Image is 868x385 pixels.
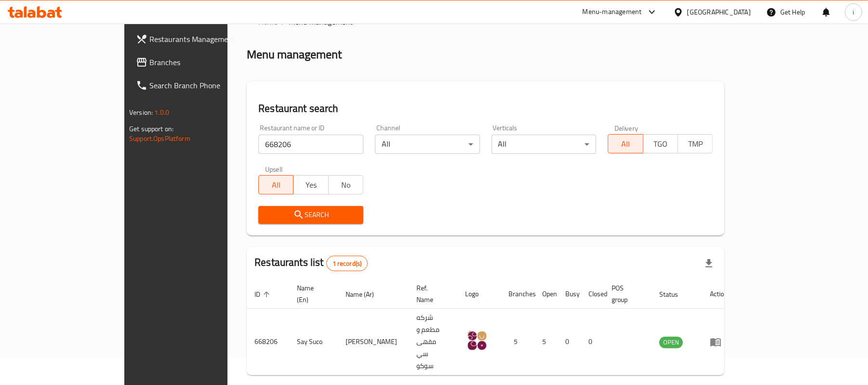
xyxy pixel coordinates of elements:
span: Yes [297,178,324,192]
table: enhanced table [247,279,735,375]
button: TGO [643,134,678,153]
label: Upsell [265,165,283,172]
span: Name (En) [297,282,326,305]
span: TGO [647,137,674,151]
input: Search for restaurant name or ID.. [258,135,363,154]
span: Status [659,289,691,300]
button: All [258,175,294,194]
div: Total records count [326,256,368,271]
span: Name (Ar) [346,289,387,300]
td: 0 [581,309,604,375]
span: Menu management [289,16,353,27]
label: Delivery [614,124,639,131]
td: شركه مطعم و مقهى سي سوكو [409,309,457,375]
a: Search Branch Phone [128,74,269,97]
img: Say Suco [465,328,489,352]
th: Busy [558,279,581,309]
td: Say Suco [289,309,338,375]
button: No [328,175,363,194]
button: All [608,134,643,153]
a: Restaurants Management [128,27,269,51]
div: [GEOGRAPHIC_DATA] [687,7,751,17]
span: No [333,178,360,192]
button: Search [258,206,363,224]
td: [PERSON_NAME] [338,309,409,375]
div: Export file [697,252,721,275]
th: Logo [457,279,501,309]
span: Search [266,209,356,221]
h2: Restaurant search [258,101,713,116]
span: Get support on: [129,123,174,135]
th: Branches [501,279,534,309]
div: Menu-management [583,6,642,18]
td: 0 [558,309,581,375]
button: TMP [678,134,713,153]
span: OPEN [659,337,683,348]
span: 1.0.0 [154,106,169,119]
span: 1 record(s) [327,259,368,268]
th: Open [534,279,558,309]
th: Action [702,279,735,309]
span: TMP [682,137,709,151]
a: Branches [128,51,269,74]
td: 5 [534,309,558,375]
div: Menu [710,336,728,348]
th: Closed [581,279,604,309]
span: Version: [129,106,153,119]
span: All [612,137,639,151]
td: 5 [501,309,534,375]
div: All [492,135,597,154]
span: Branches [149,56,262,68]
a: Support.OpsPlatform [129,132,190,145]
li: / [281,16,285,27]
span: All [263,178,290,192]
h2: Menu management [247,47,342,62]
span: Ref. Name [416,282,446,305]
span: Restaurants Management [149,33,262,45]
div: All [375,135,480,154]
span: Search Branch Phone [149,80,262,91]
span: POS group [612,282,640,305]
button: Yes [293,175,328,194]
span: i [853,7,854,17]
span: ID [254,289,273,300]
h2: Restaurants list [254,255,368,271]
